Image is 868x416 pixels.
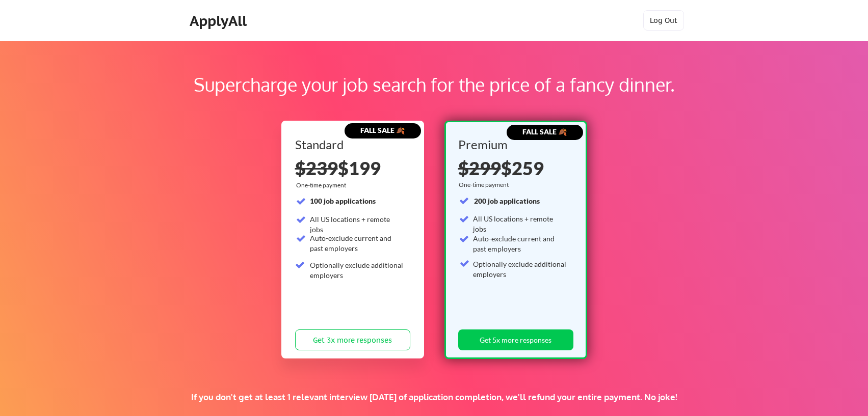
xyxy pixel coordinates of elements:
[473,234,567,254] div: Auto-exclude current and past employers
[295,159,410,177] div: $199
[310,197,376,205] strong: 100 job applications
[473,259,567,279] div: Optionally exclude additional employers
[295,329,410,350] button: Get 3x more responses
[295,157,338,179] s: $239
[190,12,250,30] div: ApplyAll
[310,214,404,234] div: All US locations + remote jobs
[458,329,573,350] button: Get 5x more responses
[360,126,405,134] strong: FALL SALE 🍂
[522,127,567,136] strong: FALL SALE 🍂
[458,157,501,179] s: $299
[459,181,512,189] div: One-time payment
[295,138,407,151] div: Standard
[474,197,540,205] strong: 200 job applications
[65,71,803,98] div: Supercharge your job search for the price of a fancy dinner.
[310,233,404,253] div: Auto-exclude current and past employers
[296,181,349,189] div: One-time payment
[177,392,691,403] div: If you don't get at least 1 relevant interview [DATE] of application completion, we'll refund you...
[458,159,570,177] div: $259
[310,260,404,280] div: Optionally exclude additional employers
[643,10,684,31] button: Log Out
[473,214,567,234] div: All US locations + remote jobs
[458,138,570,151] div: Premium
